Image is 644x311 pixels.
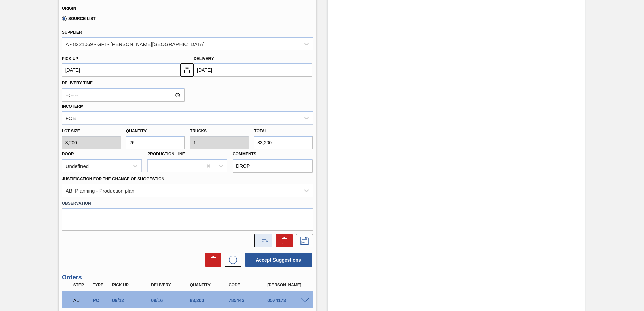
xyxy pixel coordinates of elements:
p: AU [73,298,90,303]
div: Accept Suggestions [241,252,313,267]
label: Delivery [194,56,214,61]
div: 83,200 [188,298,232,303]
div: 0574173 [266,298,309,303]
div: 09/16/2025 [149,298,193,303]
img: locked [183,66,191,74]
label: Quantity [126,129,147,133]
div: Awaiting Unload [72,293,92,308]
div: 09/12/2025 [110,298,154,303]
button: locked [180,63,194,77]
div: Code [227,283,270,287]
div: Add to the load composition [251,234,272,247]
div: Undefined [66,163,89,169]
div: Delete Suggestion [272,234,293,247]
div: FOB [66,115,76,121]
div: New suggestion [221,253,241,267]
div: ABI Planning - Production plan [66,188,134,194]
div: [PERSON_NAME]. ID [266,283,309,287]
input: mm/dd/yyyy [194,63,312,77]
label: Lot size [62,126,121,136]
label: Comments [233,149,313,159]
label: Supplier [62,30,82,35]
label: Door [62,152,74,157]
div: 785443 [227,298,270,303]
h3: Orders [62,274,313,281]
input: mm/dd/yyyy [62,63,180,77]
label: Pick up [62,56,78,61]
div: A - 8221069 - GPI - [PERSON_NAME][GEOGRAPHIC_DATA] [66,41,205,47]
label: Origin [62,6,76,11]
label: Production Line [147,152,185,157]
label: Justification for the Change of Suggestion [62,177,164,181]
div: Delete Suggestions [202,253,221,267]
div: Purchase order [91,298,111,303]
div: Pick up [110,283,154,287]
label: Trucks [190,129,207,133]
button: Accept Suggestions [245,253,312,267]
div: Save Suggestion [293,234,313,247]
div: Step [72,283,92,287]
label: Delivery Time [62,78,185,88]
label: Total [254,129,267,133]
div: Type [91,283,111,287]
label: Observation [62,199,313,208]
div: Quantity [188,283,232,287]
label: Source List [62,16,96,21]
label: Incoterm [62,104,84,109]
div: Delivery [149,283,193,287]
